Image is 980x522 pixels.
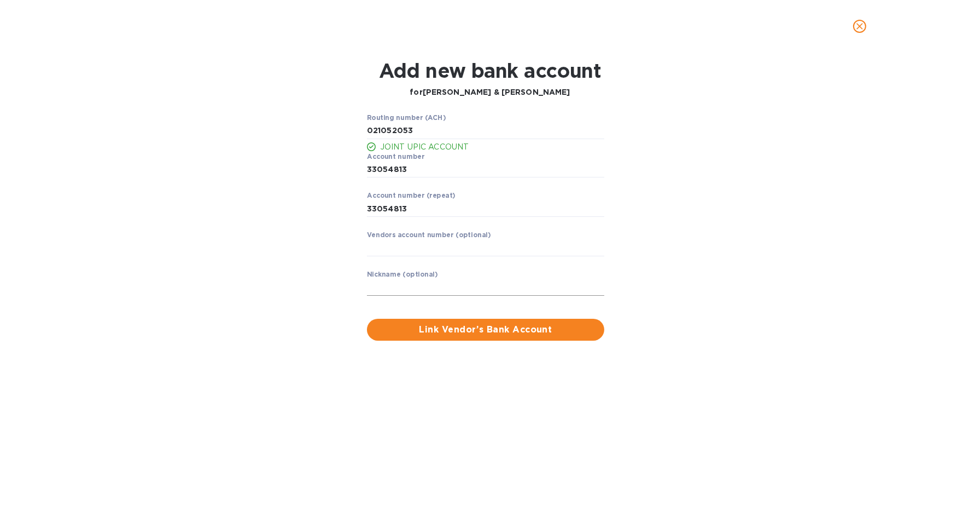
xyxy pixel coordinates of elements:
[367,114,446,121] label: Routing number (ACH)
[367,193,456,199] label: Account number (repeat)
[847,13,873,39] button: close
[367,153,424,160] label: Account number
[367,319,604,341] button: Link Vendor’s Bank Account
[367,232,491,239] label: Vendors account number (optional)
[380,141,604,153] p: JOINT UPIC ACCOUNT
[379,59,602,82] h1: Add new bank account
[410,88,570,96] b: for [PERSON_NAME] & [PERSON_NAME]
[367,272,438,278] label: Nickname (optional)
[376,323,596,336] span: Link Vendor’s Bank Account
